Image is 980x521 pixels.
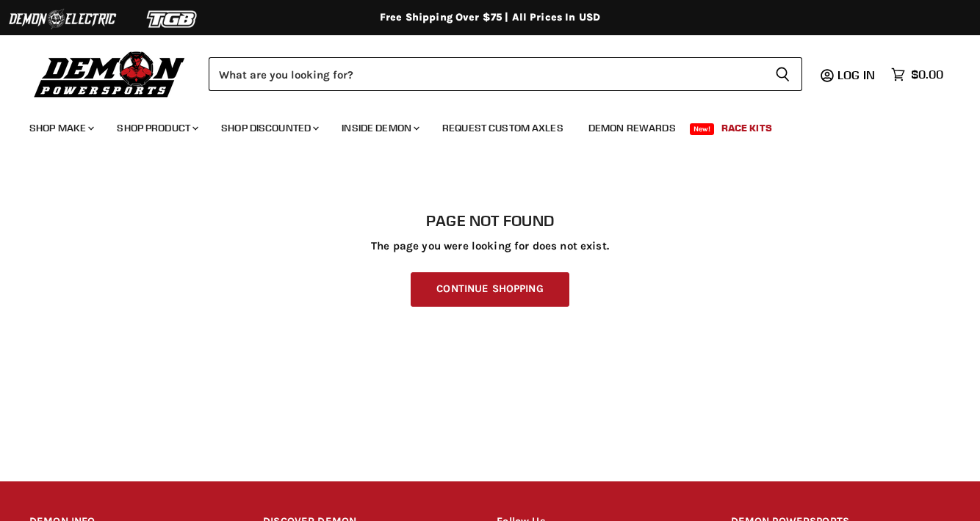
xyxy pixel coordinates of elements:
a: Race Kits [710,113,783,143]
button: Search [763,57,802,91]
span: New! [690,123,715,135]
a: Request Custom Axles [431,113,574,143]
span: Log in [837,68,875,82]
input: Search [209,57,763,91]
a: Shop Make [18,113,103,143]
img: Demon Electric Logo 2 [7,5,118,33]
ul: Main menu [18,107,940,143]
a: $0.00 [884,64,951,85]
a: Shop Product [106,113,207,143]
a: Inside Demon [331,113,428,143]
span: $0.00 [911,68,943,81]
a: Log in [831,68,884,81]
img: TGB Logo 2 [118,5,228,33]
a: Shop Discounted [210,113,328,143]
a: Demon Rewards [577,113,687,143]
form: Product [209,57,802,91]
a: Continue Shopping [411,272,569,307]
img: Demon Powersports [29,48,190,100]
p: The page you were looking for does not exist. [29,240,951,252]
h1: Page not found [29,212,951,230]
